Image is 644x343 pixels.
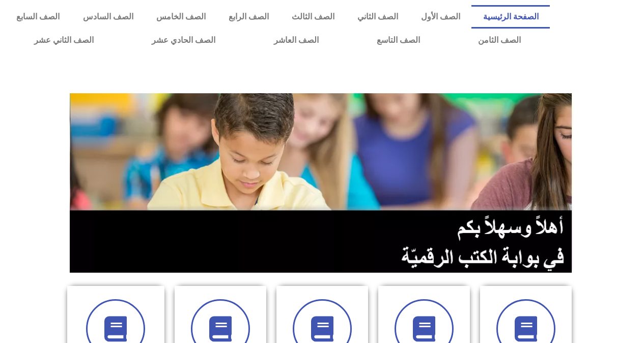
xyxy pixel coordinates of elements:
a: الصف الخامس [145,5,217,29]
a: الصف السادس [71,5,145,29]
a: الصف الأول [409,5,471,29]
a: الصفحة الرئيسية [471,5,550,29]
a: الصف السابع [5,5,71,29]
a: الصف العاشر [245,29,348,52]
a: الصف الثاني [346,5,409,29]
a: الصف التاسع [348,29,449,52]
a: الصف الحادي عشر [123,29,244,52]
a: الصف الثالث [280,5,346,29]
a: الصف الرابع [217,5,280,29]
a: الصف الثاني عشر [5,29,123,52]
a: الصف الثامن [449,29,550,52]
